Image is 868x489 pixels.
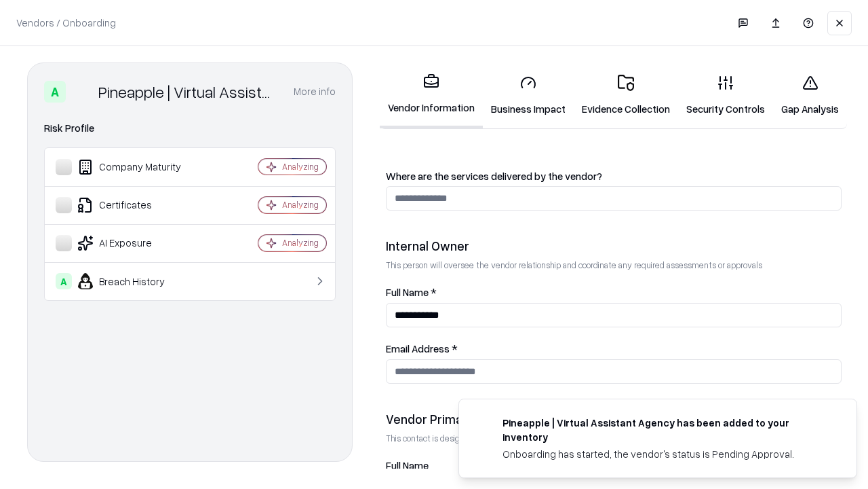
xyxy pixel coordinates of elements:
[574,64,678,127] a: Evidence Collection
[56,235,218,251] div: AI Exposure
[56,159,218,175] div: Company Maturity
[502,447,824,461] div: Onboarding has started, the vendor's status is Pending Approval.
[678,64,773,127] a: Security Controls
[386,460,842,471] label: Full Name
[773,64,847,127] a: Gap Analysis
[56,197,218,213] div: Certificates
[282,161,319,173] div: Analyzing
[282,199,319,211] div: Analyzing
[380,62,483,128] a: Vendor Information
[16,16,116,30] p: Vendors / Onboarding
[56,273,218,289] div: Breach History
[386,411,842,427] div: Vendor Primary Contact
[98,81,277,103] div: Pineapple | Virtual Assistant Agency
[386,344,842,354] label: Email Address *
[386,238,842,254] div: Internal Owner
[483,64,574,127] a: Business Impact
[44,120,336,137] div: Risk Profile
[56,273,72,289] div: A
[386,171,842,181] label: Where are the services delivered by the vendor?
[386,433,842,444] p: This contact is designated to receive the assessment request from Shift
[475,416,492,432] img: trypineapple.com
[386,287,842,297] label: Full Name *
[71,81,93,103] img: Pineapple | Virtual Assistant Agency
[502,416,824,444] div: Pineapple | Virtual Assistant Agency has been added to your inventory
[282,237,319,249] div: Analyzing
[44,81,66,103] div: A
[294,79,336,104] button: More info
[386,259,842,271] p: This person will oversee the vendor relationship and coordinate any required assessments or appro...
